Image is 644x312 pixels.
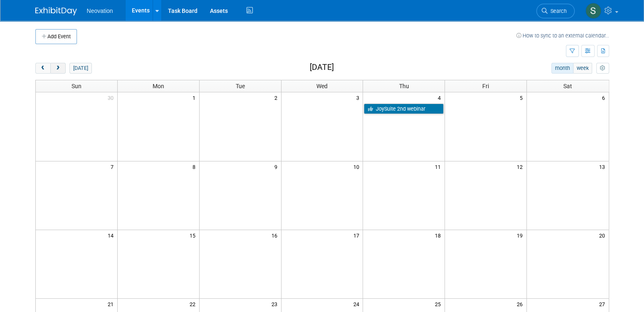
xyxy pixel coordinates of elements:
span: 16 [271,230,281,240]
span: 23 [271,299,281,309]
span: 17 [352,230,363,240]
span: 13 [598,161,609,172]
span: Mon [153,83,164,89]
span: 22 [189,299,199,309]
span: 21 [107,299,117,309]
span: 24 [352,299,363,309]
span: 14 [107,230,117,240]
button: week [573,63,592,74]
span: 4 [437,92,444,103]
span: 15 [189,230,199,240]
img: ExhibitDay [35,7,77,15]
a: How to sync to an external calendar... [516,32,609,39]
span: Search [548,8,567,14]
span: 11 [434,161,444,172]
span: 27 [598,299,609,309]
img: Susan Hurrell [585,3,601,19]
button: [DATE] [69,63,91,74]
button: next [50,63,66,74]
span: 2 [274,92,281,103]
h2: [DATE] [309,63,333,72]
span: Neovation [87,7,113,14]
span: Tue [236,83,245,89]
a: JoySuite 2nd webinar [364,104,444,114]
button: Add Event [35,29,77,44]
span: Sun [72,83,81,89]
span: 5 [519,92,526,103]
span: 30 [107,92,117,103]
button: month [551,63,573,74]
span: 9 [274,161,281,172]
span: 18 [434,230,444,240]
button: myCustomButton [596,63,609,74]
span: 1 [192,92,199,103]
i: Personalize Calendar [600,66,605,71]
span: 19 [516,230,526,240]
span: 25 [434,299,444,309]
span: 6 [601,92,609,103]
a: Search [536,4,575,18]
span: 26 [516,299,526,309]
span: 3 [355,92,363,103]
span: Sat [563,83,572,89]
span: 7 [110,161,117,172]
span: 20 [598,230,609,240]
span: Fri [482,83,489,89]
button: prev [35,63,51,74]
span: 10 [352,161,363,172]
span: Thu [399,83,409,89]
span: Wed [316,83,328,89]
span: 8 [192,161,199,172]
span: 12 [516,161,526,172]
